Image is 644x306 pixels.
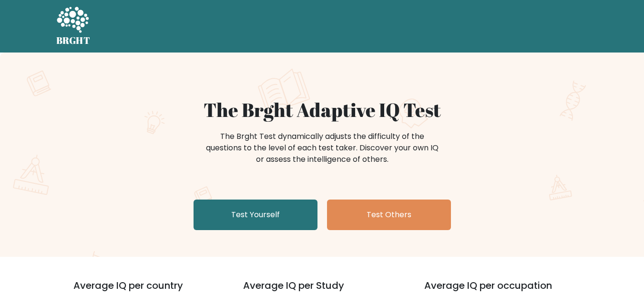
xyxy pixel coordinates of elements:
[90,98,555,121] h1: The Brght Adaptive IQ Test
[424,280,583,303] h3: Average IQ per occupation
[56,4,91,49] a: BRGHT
[56,35,91,46] h5: BRGHT
[327,200,451,230] a: Test Others
[194,200,317,230] a: Test Yourself
[243,280,401,303] h3: Average IQ per Study
[203,131,441,165] div: The Brght Test dynamically adjusts the difficulty of the questions to the level of each test take...
[73,280,209,303] h3: Average IQ per country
